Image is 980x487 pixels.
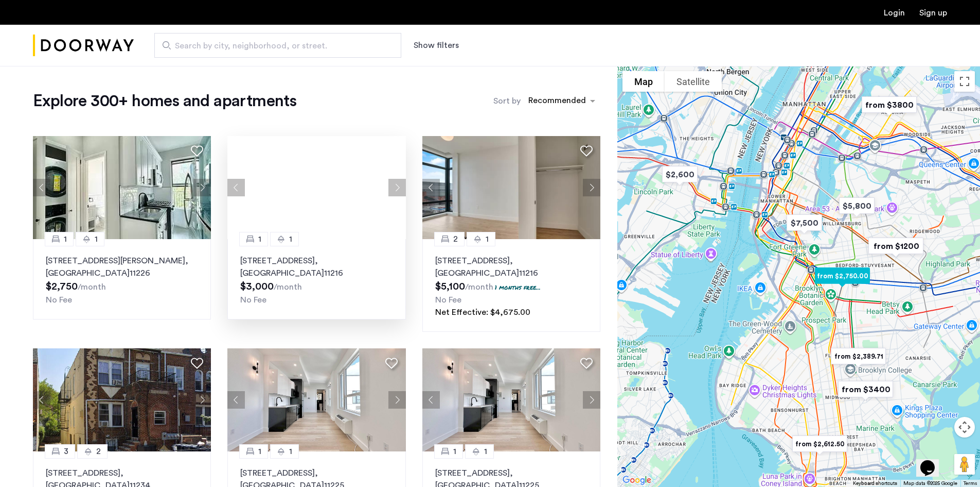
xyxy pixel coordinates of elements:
[435,281,465,292] span: $5,100
[64,233,67,245] span: 1
[831,190,883,222] div: $5,800
[33,348,211,451] img: 2016_638484540295233130.jpeg
[435,255,587,279] p: [STREET_ADDRESS] 11216
[414,39,459,52] button: Show or hide filters
[620,474,654,487] img: Google
[33,136,211,239] img: 2014_638590860018821391.jpeg
[453,445,456,458] span: 1
[853,480,897,487] button: Keyboard shortcuts
[46,281,78,292] span: $2,750
[175,40,372,52] span: Search by city, neighborhood, or street.
[778,207,830,239] div: $7,500
[486,233,489,245] span: 1
[96,445,101,458] span: 2
[227,179,245,196] button: Previous apartment
[240,255,393,279] p: [STREET_ADDRESS] 11216
[964,480,977,487] a: Terms (opens in new tab)
[830,374,901,405] div: from $3400
[154,33,401,58] input: Apartment Search
[823,341,894,372] div: from $2,389.71
[422,136,601,239] img: 2016_638673975962267132.jpeg
[583,179,600,196] button: Next apartment
[465,283,493,291] sub: /month
[622,71,665,92] button: Show street map
[388,179,406,196] button: Next apartment
[919,9,947,17] a: Registration
[435,296,461,304] span: No Fee
[903,481,957,486] span: Map data ©2025 Google
[422,179,440,196] button: Previous apartment
[33,26,134,65] img: logo
[240,281,274,292] span: $3,000
[954,454,975,475] button: Drag Pegman onto the map to open Street View
[916,446,949,477] iframe: chat widget
[495,283,541,292] p: 1 months free...
[289,445,292,458] span: 1
[853,89,925,121] div: from $3800
[860,230,932,262] div: from $1200
[274,283,302,291] sub: /month
[422,391,440,409] button: Previous apartment
[435,308,530,316] span: Net Effective: $4,675.00
[784,428,856,460] div: from $2,612.50
[954,417,975,438] button: Map camera controls
[422,239,600,332] a: 21[STREET_ADDRESS], [GEOGRAPHIC_DATA]112161 months free...No FeeNet Effective: $4,675.00
[422,348,601,451] img: 2014_638563592104036771.jpeg
[493,95,521,107] label: Sort by
[453,233,458,245] span: 2
[523,92,600,110] ng-select: sort-apartment
[620,474,654,487] a: Open this area in Google Maps (opens a new window)
[33,91,296,111] h1: Explore 300+ homes and apartments
[954,71,975,92] button: Toggle fullscreen view
[33,239,211,320] a: 11[STREET_ADDRESS][PERSON_NAME], [GEOGRAPHIC_DATA]11226No Fee
[654,159,706,190] div: $2,600
[258,445,261,458] span: 1
[95,233,98,245] span: 1
[665,71,722,92] button: Show satellite imagery
[33,179,50,196] button: Previous apartment
[64,445,68,458] span: 3
[583,391,600,409] button: Next apartment
[46,255,198,279] p: [STREET_ADDRESS][PERSON_NAME] 11226
[289,233,292,245] span: 1
[388,391,406,409] button: Next apartment
[527,94,586,109] div: Recommended
[193,179,211,196] button: Next apartment
[807,260,878,292] div: from $2,750.00
[240,296,266,304] span: No Fee
[484,445,487,458] span: 1
[46,296,72,304] span: No Fee
[227,391,245,409] button: Previous apartment
[258,233,261,245] span: 1
[884,9,905,17] a: Login
[227,348,406,451] img: 2014_638467240162182106.jpeg
[227,239,405,320] a: 11[STREET_ADDRESS], [GEOGRAPHIC_DATA]11216No Fee
[33,391,50,409] button: Previous apartment
[193,391,211,409] button: Next apartment
[33,26,134,65] a: Cazamio Logo
[78,283,106,291] sub: /month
